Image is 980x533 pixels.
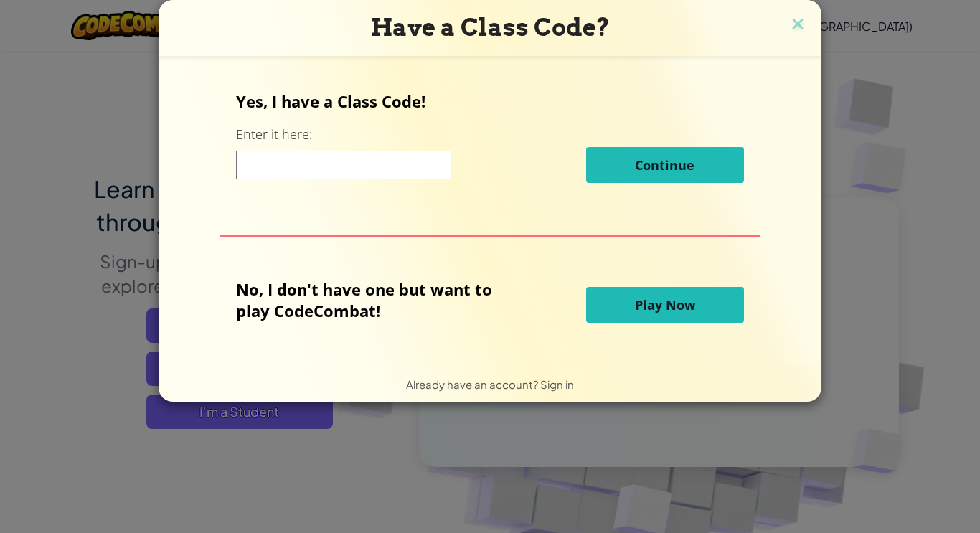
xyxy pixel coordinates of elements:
[236,126,312,143] label: Enter it here:
[586,287,744,323] button: Play Now
[371,13,610,42] span: Have a Class Code?
[635,156,694,174] span: Continue
[406,377,540,391] span: Already have an account?
[540,377,574,391] a: Sign in
[635,296,695,313] span: Play Now
[236,90,743,112] p: Yes, I have a Class Code!
[788,14,807,36] img: close icon
[586,147,744,183] button: Continue
[236,278,514,321] p: No, I don't have one but want to play CodeCombat!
